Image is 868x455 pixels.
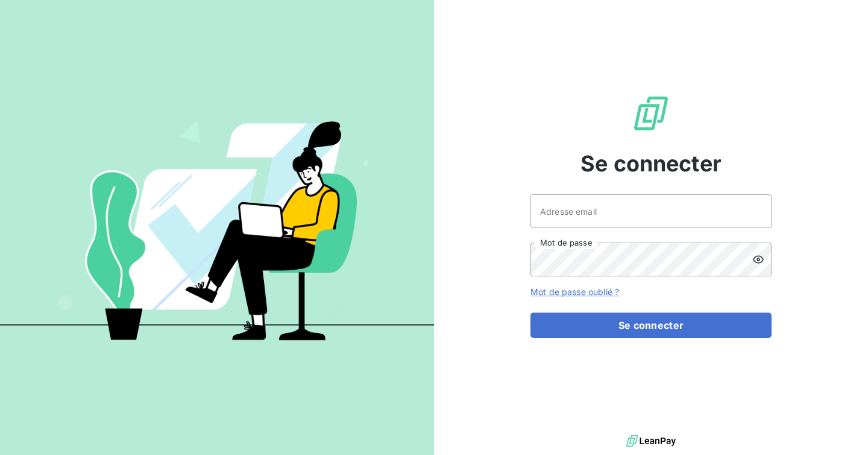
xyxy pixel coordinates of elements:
span: Se connecter [580,147,722,180]
button: Se connecter [530,313,772,338]
img: logo [626,432,676,450]
img: Logo LeanPay [632,94,670,133]
a: Mot de passe oublié ? [530,287,619,297]
input: placeholder [530,194,772,228]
